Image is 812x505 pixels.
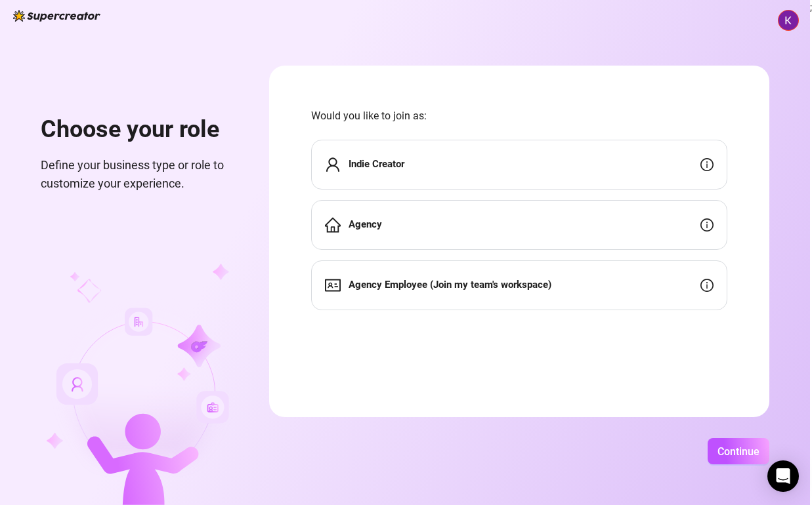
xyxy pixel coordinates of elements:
[41,156,238,193] span: Define your business type or role to customize your experience.
[41,115,238,144] h1: Choose your role
[311,108,727,124] span: Would you like to join as:
[767,460,799,492] div: Open Intercom Messenger
[717,445,759,458] span: Continue
[13,10,100,22] img: logo
[325,217,341,233] span: home
[708,438,769,464] button: Continue
[700,279,714,292] span: info-circle
[325,157,341,172] span: user
[349,218,382,230] strong: Agency
[349,158,404,170] strong: Indie Creator
[700,158,714,171] span: info-circle
[700,218,714,232] span: info-circle
[325,277,341,293] span: idcard
[779,10,798,30] img: ACg8ocK8ocr3pwzh7ORuXw8aBUyzwi3fEq_7W-PZJl1tANuRMvJz3Q=s96-c
[349,279,551,291] strong: Agency Employee (Join my team's workspace)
